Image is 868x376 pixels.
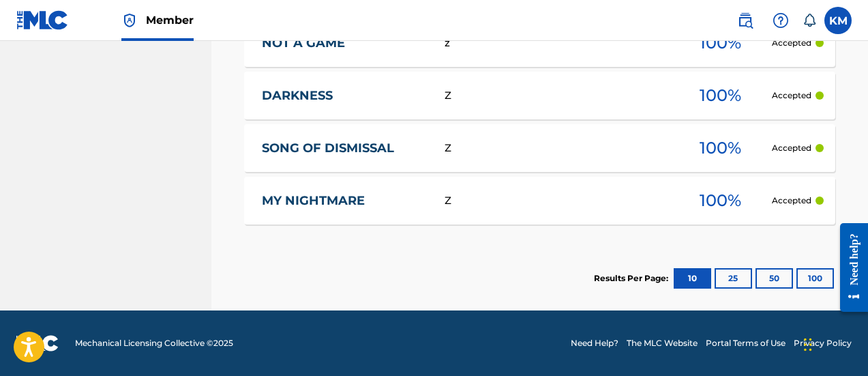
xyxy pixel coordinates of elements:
div: Drag [804,324,812,365]
button: 50 [755,268,793,289]
span: 100 % [700,83,741,108]
p: Accepted [772,142,811,154]
div: Z [445,193,669,209]
div: Help [767,7,794,34]
a: The MLC Website [627,337,698,349]
a: DARKNESS [262,88,426,104]
span: Member [146,12,194,28]
span: 100 % [700,136,741,160]
button: 10 [674,268,711,289]
button: 25 [715,268,752,289]
a: Need Help? [571,337,618,349]
img: Top Rightsholder [121,12,138,29]
a: Portal Terms of Use [706,337,785,349]
div: Z [445,141,669,156]
button: 100 [796,268,834,289]
a: Privacy Policy [794,337,852,349]
iframe: Resource Center [830,212,868,322]
div: User Menu [824,7,852,34]
img: MLC Logo [16,10,69,30]
div: Notifications [803,14,816,27]
p: Accepted [772,194,811,207]
img: search [737,12,753,29]
div: z [445,35,669,51]
p: Accepted [772,37,811,49]
img: logo [16,335,59,351]
iframe: Chat Widget [800,310,868,376]
span: 100 % [700,188,741,213]
a: SONG OF DISMISSAL [262,141,426,156]
p: Results Per Page: [594,272,672,285]
a: MY NIGHTMARE [262,193,426,209]
span: Mechanical Licensing Collective © 2025 [75,337,233,349]
a: NOT A GAME [262,35,426,51]
span: 100 % [700,31,741,55]
a: Public Search [732,7,759,34]
p: Accepted [772,89,811,102]
div: Z [445,88,669,104]
img: help [773,12,789,29]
